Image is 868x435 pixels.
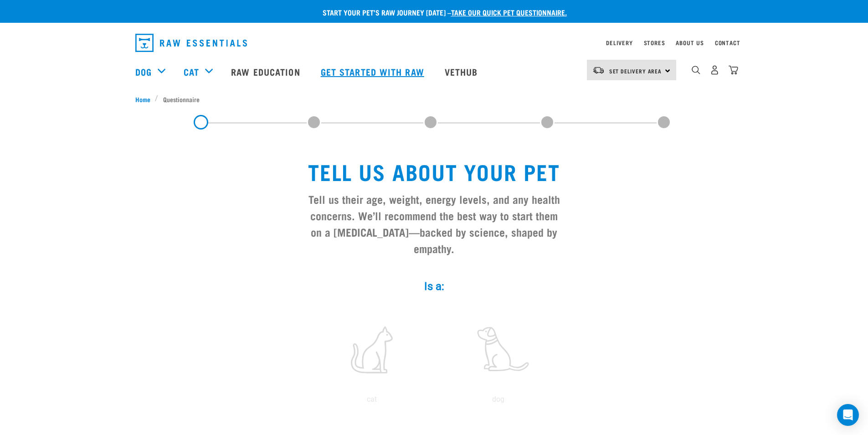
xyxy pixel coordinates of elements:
[710,65,719,75] img: user.png
[715,41,740,44] a: Contact
[729,65,738,75] img: home-icon@2x.png
[310,394,433,405] p: cat
[305,191,564,256] h3: Tell us their age, weight, energy levels, and any health concerns. We’ll recommend the best way t...
[135,34,247,52] img: Raw Essentials Logo
[837,404,859,426] div: Open Intercom Messenger
[692,66,700,74] img: home-icon-1@2x.png
[135,94,155,104] a: Home
[305,159,564,183] h1: Tell us about your pet
[222,53,311,90] a: Raw Education
[609,69,662,72] span: Set Delivery Area
[451,10,567,14] a: take our quick pet questionnaire.
[128,30,740,56] nav: dropdown navigation
[644,41,665,44] a: Stores
[437,394,560,405] p: dog
[135,94,150,104] span: Home
[184,65,199,78] a: Cat
[135,65,152,78] a: Dog
[676,41,704,44] a: About Us
[606,41,632,44] a: Delivery
[436,53,489,90] a: Vethub
[135,94,733,104] nav: breadcrumbs
[592,66,605,74] img: van-moving.png
[298,278,571,295] label: Is a:
[312,53,436,90] a: Get started with Raw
